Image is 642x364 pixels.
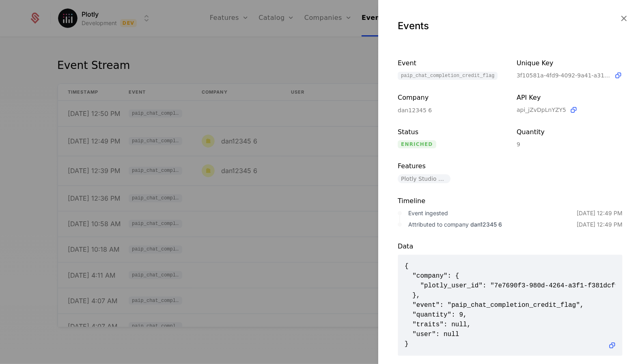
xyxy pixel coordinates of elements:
[517,140,623,148] div: 9
[398,127,504,137] div: Status
[408,221,577,229] div: Attributed to company
[470,221,502,228] span: dan12345 6
[517,58,623,68] div: Unique Key
[517,71,611,79] span: 3f10581a-4fd9-4092-9a41-a312fd9dd2cf
[398,161,504,171] div: Features
[517,93,623,103] div: API Key
[405,261,616,349] span: { "company": { "plotly_user_id": "7e7690f3-980d-4264-a3f1-f381dcf95a3c" }, "event": "paip_chat_co...
[398,140,436,148] span: enriched
[398,174,450,183] span: Plotly Studio usage
[398,58,504,69] div: Event
[398,72,498,80] span: paip_chat_completion_credit_flag
[398,19,623,32] div: Events
[408,209,577,217] div: Event ingested
[398,196,623,206] div: Timeline
[577,209,623,217] div: [DATE] 12:49 PM
[517,127,623,137] div: Quantity
[398,106,504,114] div: dan12345 6
[577,221,623,229] div: [DATE] 12:49 PM
[398,242,623,251] div: Data
[398,93,504,103] div: Company
[517,106,566,114] span: api_jZvDpLnYZY5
